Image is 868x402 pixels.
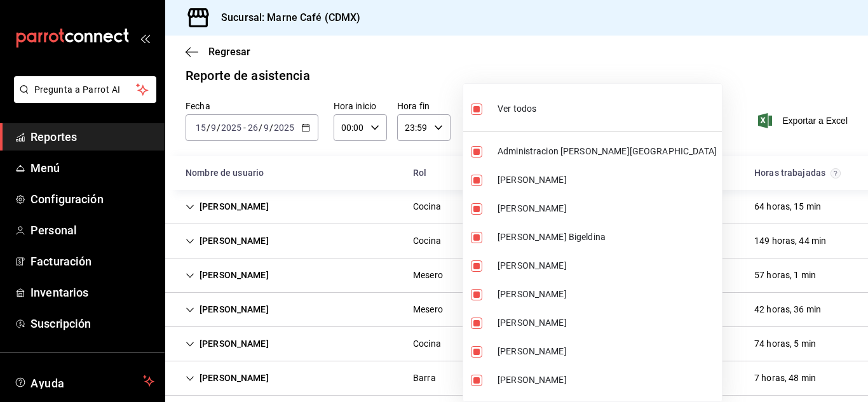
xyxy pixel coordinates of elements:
[498,202,717,215] span: [PERSON_NAME]
[498,288,717,301] span: [PERSON_NAME]
[498,231,717,244] span: [PERSON_NAME] Bigeldina
[498,316,717,330] span: [PERSON_NAME]
[498,145,717,158] span: Administracion [PERSON_NAME][GEOGRAPHIC_DATA]
[498,373,717,387] span: [PERSON_NAME]
[498,173,717,187] span: [PERSON_NAME]
[498,102,536,116] span: Ver todos
[498,345,717,358] span: [PERSON_NAME]
[498,259,717,272] span: [PERSON_NAME]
